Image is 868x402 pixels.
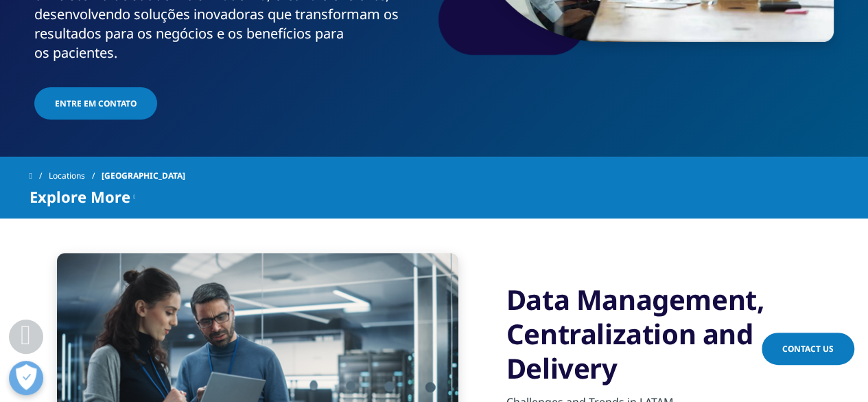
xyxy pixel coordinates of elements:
a: Entre em contato [34,87,157,120]
span: Contact Us [782,343,834,355]
span: [GEOGRAPHIC_DATA] [102,164,185,188]
span: Entre em contato [55,98,137,109]
button: Abrir preferências [9,361,43,395]
a: Contact Us [762,333,854,365]
a: Locations [49,164,102,188]
span: Explore More [30,188,130,205]
h3: Data Management, Centralization and Delivery [506,282,839,386]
